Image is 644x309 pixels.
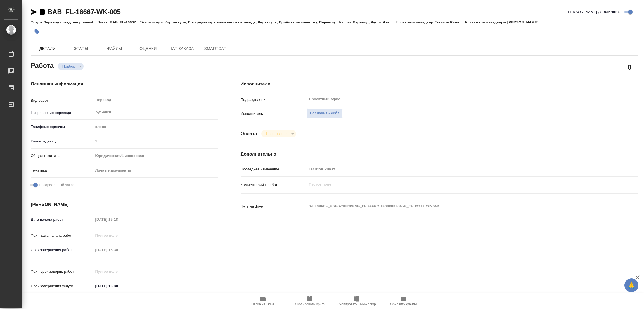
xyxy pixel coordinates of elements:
a: BAB_FL-16667-WK-005 [48,8,121,16]
p: Корректура, Постредактура машинного перевода, Редактура, Приёмка по качеству, Перевод [165,20,339,24]
p: Подразделение [241,97,307,103]
p: Тематика [31,168,93,173]
button: Скопировать ссылку для ЯМессенджера [31,9,37,15]
p: Комментарий к работе [241,182,307,188]
input: ✎ Введи что-нибудь [93,282,142,290]
p: Вид работ [31,98,93,103]
button: Скопировать мини-бриф [333,293,380,309]
input: Пустое поле [93,137,218,145]
h4: Дополнительно [241,151,638,158]
button: Обновить файлы [380,293,427,309]
span: Скопировать мини-бриф [337,302,376,306]
span: 🙏 [627,279,636,291]
p: Кол-во единиц [31,139,93,144]
span: SmartCat [202,45,229,52]
h4: Основная информация [31,81,218,87]
button: Не оплачена [264,131,289,136]
button: Добавить тэг [31,25,43,38]
button: Скопировать ссылку [39,9,46,15]
textarea: /Clients/FL_BAB/Orders/BAB_FL-16667/Translated/BAB_FL-16667-WK-005 [307,201,605,211]
div: слово [93,122,218,132]
p: Перевод станд. несрочный [43,20,98,24]
p: Направление перевода [31,110,93,116]
div: Подбор [58,63,84,70]
p: Путь на drive [241,204,307,209]
span: Нотариальный заказ [39,182,74,188]
span: [PERSON_NAME] детали заказа [567,9,622,15]
p: Факт. дата начала работ [31,233,93,238]
div: Юридическая/Финансовая [93,151,218,161]
input: Пустое поле [307,165,605,173]
input: Пустое поле [93,267,142,275]
p: Дата начала работ [31,217,93,222]
p: Работа [339,20,353,24]
p: Факт. срок заверш. работ [31,269,93,274]
p: Срок завершения услуги [31,283,93,289]
h2: Работа [31,60,54,70]
input: Пустое поле [93,231,142,239]
h4: Исполнители [241,81,638,87]
span: Файлы [101,45,128,52]
div: Личные документы [93,166,218,175]
p: Перевод, Рус → Англ [353,20,396,24]
span: Чат заказа [168,45,195,52]
span: Оценки [135,45,162,52]
p: Исполнитель [241,111,307,117]
button: Папка на Drive [239,293,286,309]
p: Клиентские менеджеры [465,20,507,24]
span: Скопировать бриф [295,302,324,306]
p: Проектный менеджер [396,20,434,24]
span: Назначить себя [310,110,340,117]
button: Назначить себя [307,108,343,118]
span: Этапы [68,45,94,52]
p: Тарифные единицы [31,124,93,130]
span: Обновить файлы [390,302,417,306]
p: Общая тематика [31,153,93,159]
p: [PERSON_NAME] [507,20,543,24]
p: Услуга [31,20,43,24]
h2: 0 [628,62,631,72]
input: Пустое поле [93,215,142,224]
p: Газизов Ринат [434,20,465,24]
p: Срок завершения работ [31,247,93,253]
h4: Оплата [241,130,257,137]
button: Подбор [61,64,77,69]
span: Детали [34,45,61,52]
div: Подбор [261,130,296,137]
p: Последнее изменение [241,167,307,172]
input: Пустое поле [93,246,142,254]
p: BAB_FL-16667 [110,20,140,24]
p: Заказ: [98,20,110,24]
span: Папка на Drive [251,302,274,306]
button: Скопировать бриф [286,293,333,309]
p: Этапы услуги [140,20,165,24]
h4: [PERSON_NAME] [31,201,218,208]
button: 🙏 [624,278,638,292]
